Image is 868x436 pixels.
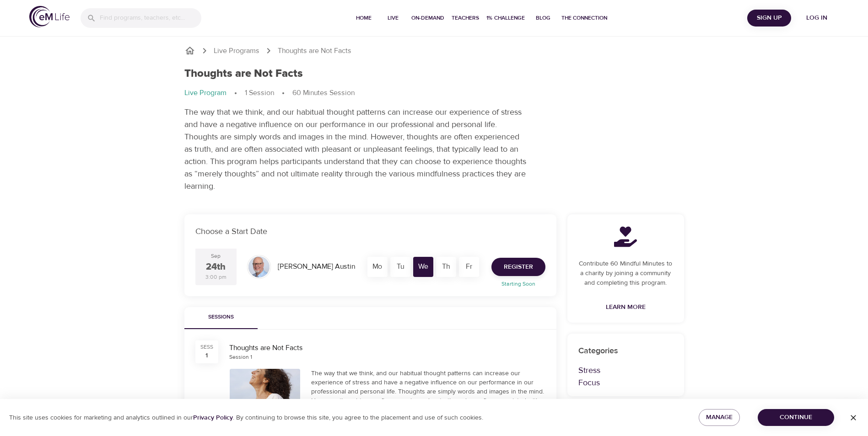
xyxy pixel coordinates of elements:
div: 3:00 pm [205,273,226,281]
p: Focus [578,377,673,389]
input: Find programs, teachers, etc... [100,8,201,28]
div: Mo [367,257,388,277]
div: Session 1 [229,353,252,361]
button: Register [491,258,545,276]
a: Privacy Policy [193,414,233,422]
div: [PERSON_NAME] Austin [274,258,359,276]
div: 24th [206,261,226,274]
span: Learn More [606,302,646,313]
h1: Thoughts are Not Facts [184,67,303,80]
button: Sign Up [747,10,791,27]
span: Continue [765,412,827,423]
nav: breadcrumb [184,45,684,56]
span: Home [353,13,375,23]
p: 60 Minutes Session [292,88,355,98]
p: The way that we think, and our habitual thought patterns can increase our experience of stress an... [184,106,528,192]
img: logo [29,6,70,27]
div: Th [436,257,456,277]
div: 1 [205,351,208,360]
span: Blog [532,13,554,23]
p: Categories [578,345,673,357]
div: Thoughts are Not Facts [229,343,545,353]
div: Sep [211,252,221,260]
div: We [413,257,433,277]
span: Teachers [452,13,479,23]
p: Starting Soon [486,280,551,288]
span: Sign Up [751,12,787,24]
p: Contribute 60 Mindful Minutes to a charity by joining a community and completing this program. [578,259,673,288]
p: 1 Session [245,88,274,98]
span: Live [382,13,404,23]
span: Manage [706,412,733,423]
a: Live Programs [214,46,259,56]
button: Continue [758,409,834,426]
div: Fr [459,257,479,277]
span: On-Demand [411,13,444,23]
span: The Connection [561,13,607,23]
button: Manage [699,409,740,426]
p: Thoughts are Not Facts [278,46,351,56]
div: Tu [390,257,410,277]
p: Stress [578,364,673,377]
span: Register [504,261,533,273]
span: Sessions [190,313,252,322]
button: Log in [795,10,839,27]
nav: breadcrumb [184,88,684,99]
span: Log in [798,12,835,24]
p: Choose a Start Date [195,225,545,238]
p: Live Program [184,88,226,98]
div: SESS [200,343,213,351]
a: Learn More [602,299,649,316]
span: 1% Challenge [486,13,525,23]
